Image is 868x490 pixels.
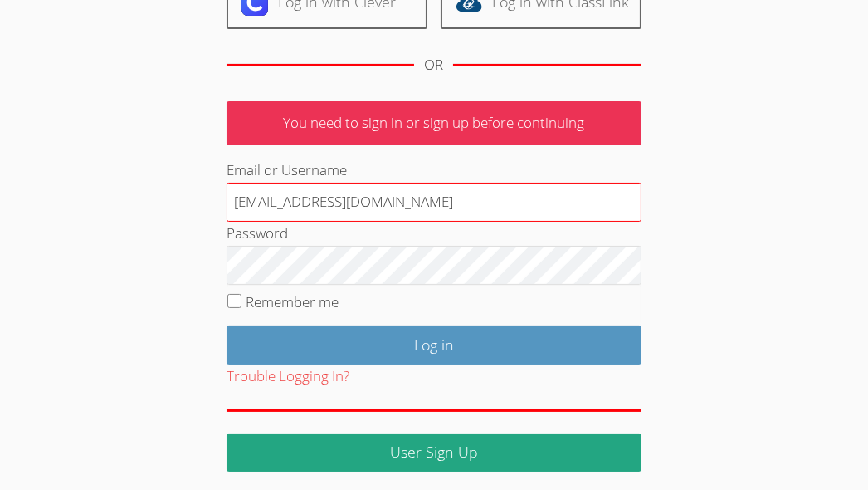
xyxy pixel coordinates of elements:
[227,160,347,179] label: Email or Username
[227,326,641,365] input: Log in
[227,101,641,145] p: You need to sign in or sign up before continuing
[424,53,443,77] div: OR
[227,223,288,243] label: Password
[227,434,641,473] a: User Sign Up
[227,365,349,389] button: Trouble Logging In?
[246,292,339,311] label: Remember me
